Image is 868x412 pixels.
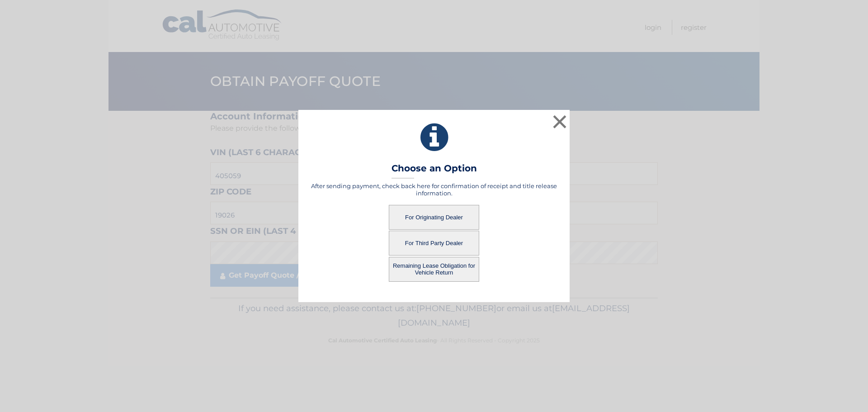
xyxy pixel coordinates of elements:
h5: After sending payment, check back here for confirmation of receipt and title release information. [310,182,558,197]
button: For Originating Dealer [389,205,479,230]
h3: Choose an Option [392,163,477,179]
button: Remaining Lease Obligation for Vehicle Return [389,257,479,282]
button: × [551,113,569,131]
button: For Third Party Dealer [389,231,479,256]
